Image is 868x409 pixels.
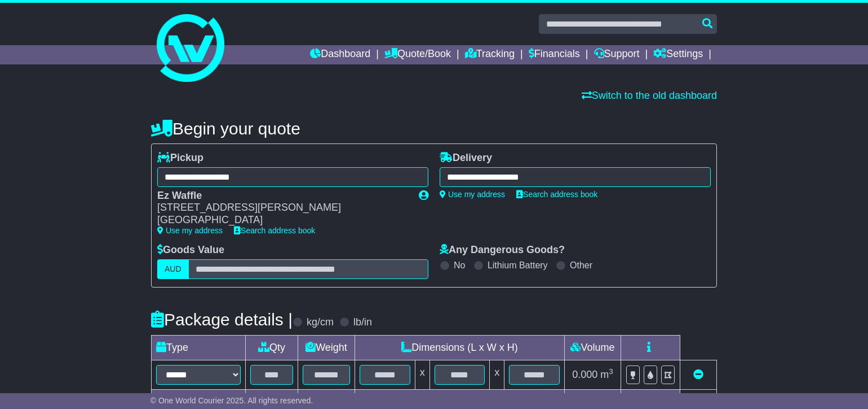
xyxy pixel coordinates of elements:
a: Remove this item [693,369,703,380]
label: Delivery [440,152,492,164]
label: Pickup [157,152,203,164]
label: AUD [157,259,189,279]
div: [STREET_ADDRESS][PERSON_NAME] [157,202,408,214]
span: m [600,369,613,380]
sup: 3 [609,367,613,376]
a: Quote/Book [384,45,451,64]
a: Dashboard [310,45,370,64]
a: Search address book [234,226,315,235]
label: Lithium Battery [488,260,548,271]
td: Qty [246,335,298,360]
td: Dimensions (L x W x H) [355,335,564,360]
label: Other [570,260,592,271]
td: Type [152,335,246,360]
label: No [454,260,465,271]
label: lb/in [353,316,372,329]
a: Support [594,45,640,64]
td: x [415,360,429,389]
a: Use my address [157,226,223,235]
a: Switch to the old dashboard [582,90,717,101]
td: Weight [298,335,355,360]
td: x [490,360,504,389]
h4: Begin your quote [151,119,717,138]
div: [GEOGRAPHIC_DATA] [157,214,408,227]
label: kg/cm [307,316,334,329]
label: Any Dangerous Goods? [440,244,565,256]
a: Settings [653,45,703,64]
div: Ez Waffle [157,190,408,202]
td: Volume [564,335,621,360]
span: 0.000 [572,369,597,380]
a: Search address book [516,190,597,199]
h4: Package details | [151,310,293,329]
label: Goods Value [157,244,224,256]
a: Tracking [465,45,515,64]
a: Financials [529,45,580,64]
span: © One World Courier 2025. All rights reserved. [150,396,313,405]
a: Use my address [440,190,505,199]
